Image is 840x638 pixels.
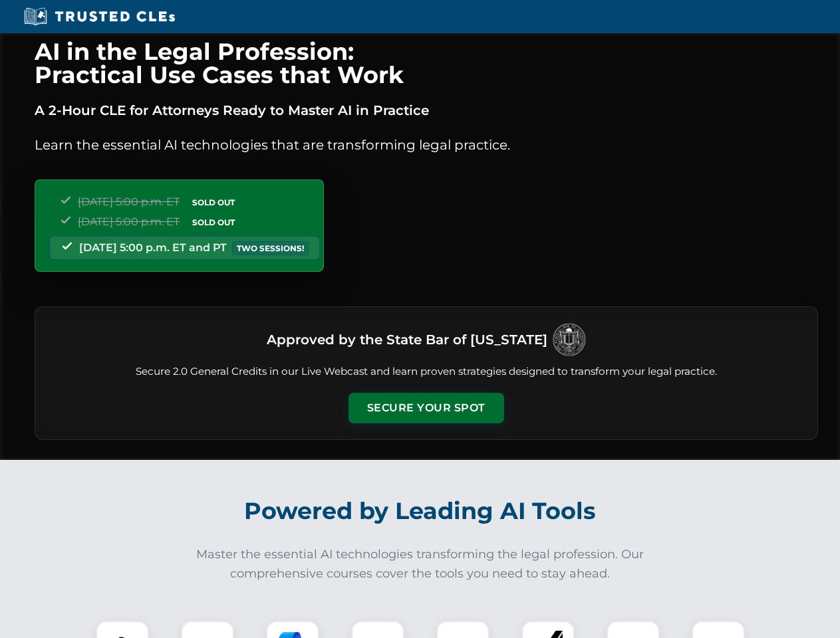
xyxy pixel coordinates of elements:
span: [DATE] 5:00 p.m. ET [78,215,180,228]
p: Master the essential AI technologies transforming the legal profession. Our comprehensive courses... [188,545,653,584]
span: SOLD OUT [188,215,239,229]
span: [DATE] 5:00 p.m. ET [78,195,180,208]
p: Secure 2.0 General Credits in our Live Webcast and learn proven strategies designed to transform ... [51,364,801,379]
h1: AI in the Legal Profession: Practical Use Cases that Work [35,40,818,86]
span: SOLD OUT [188,195,239,209]
button: Secure Your Spot [349,393,504,423]
p: Learn the essential AI technologies that are transforming legal practice. [35,134,818,156]
img: Logo [553,323,586,356]
h3: Approved by the State Bar of [US_STATE] [267,328,547,352]
p: A 2-Hour CLE for Attorneys Ready to Master AI in Practice [35,100,818,121]
img: Trusted CLEs [20,7,179,27]
h2: Powered by Leading AI Tools [52,488,789,534]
